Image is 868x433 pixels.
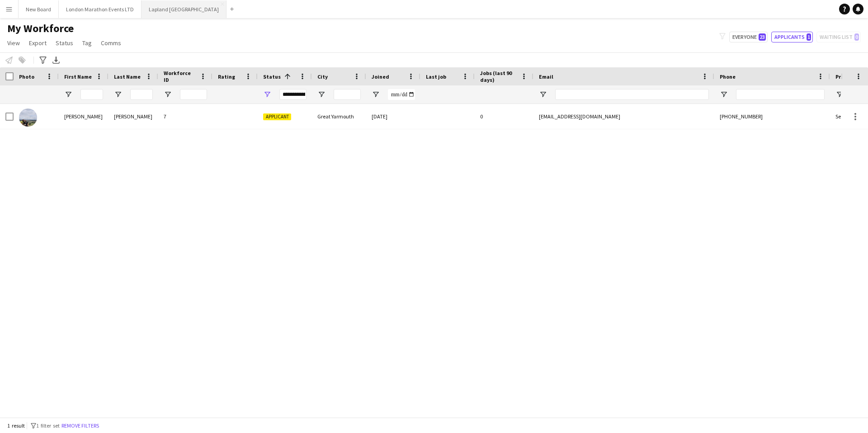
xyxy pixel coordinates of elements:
[36,422,60,429] span: 1 filter set
[142,0,226,18] button: Lapland [GEOGRAPHIC_DATA]
[807,33,811,41] span: 1
[263,73,281,80] span: Status
[19,73,34,80] span: Photo
[59,0,142,18] button: London Marathon Events LTD
[4,37,24,49] a: View
[263,90,271,99] button: Open Filter Menu
[388,89,415,100] input: Joined Filter Input
[317,73,328,80] span: City
[79,37,95,49] a: Tag
[52,37,77,49] a: Status
[164,70,196,83] span: Workforce ID
[372,90,380,99] button: Open Filter Menu
[114,73,141,80] span: Last Name
[720,90,728,99] button: Open Filter Menu
[475,104,533,129] div: 0
[480,70,517,83] span: Jobs (last 90 days)
[51,55,61,66] app-action-btn: Export XLSX
[56,39,73,47] span: Status
[80,89,103,100] input: First Name Filter Input
[835,90,844,99] button: Open Filter Menu
[164,90,172,99] button: Open Filter Menu
[108,104,158,129] div: [PERSON_NAME]
[130,89,153,100] input: Last Name Filter Input
[366,104,420,129] div: [DATE]
[729,32,768,42] button: Everyone23
[263,113,291,120] span: Applicant
[218,73,235,80] span: Rating
[835,73,854,80] span: Profile
[736,89,825,100] input: Phone Filter Input
[29,39,47,47] span: Export
[59,104,108,129] div: [PERSON_NAME]
[82,39,92,47] span: Tag
[7,22,74,35] span: My Workforce
[555,89,709,100] input: Email Filter Input
[64,90,72,99] button: Open Filter Menu
[19,0,59,18] button: New Board
[60,421,101,431] button: Remove filters
[7,39,20,47] span: View
[317,90,325,99] button: Open Filter Menu
[38,55,48,66] app-action-btn: Advanced filters
[19,108,37,127] img: Etienne Lopes
[180,89,207,100] input: Workforce ID Filter Input
[771,32,813,42] button: Applicants1
[720,73,736,80] span: Phone
[539,90,547,99] button: Open Filter Menu
[312,104,366,129] div: Great Yarmouth
[533,104,714,129] div: [EMAIL_ADDRESS][DOMAIN_NAME]
[426,73,446,80] span: Last job
[101,39,121,47] span: Comms
[64,73,92,80] span: First Name
[25,37,50,49] a: Export
[539,73,553,80] span: Email
[334,89,361,100] input: City Filter Input
[97,37,125,49] a: Comms
[114,90,122,99] button: Open Filter Menu
[158,104,212,129] div: 7
[714,104,830,129] div: [PHONE_NUMBER]
[372,73,389,80] span: Joined
[759,33,766,41] span: 23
